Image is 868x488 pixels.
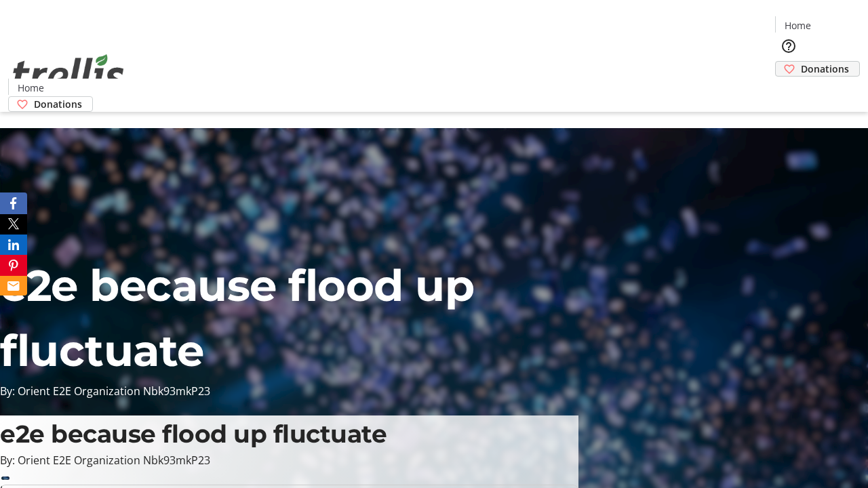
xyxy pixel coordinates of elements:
[775,77,802,104] button: Cart
[775,33,802,60] button: Help
[775,61,860,77] a: Donations
[8,39,129,107] img: Orient E2E Organization Nbk93mkP23's Logo
[9,81,52,95] a: Home
[8,96,93,112] a: Donations
[785,18,811,33] span: Home
[18,81,44,95] span: Home
[34,97,82,111] span: Donations
[801,62,849,76] span: Donations
[776,18,819,33] a: Home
